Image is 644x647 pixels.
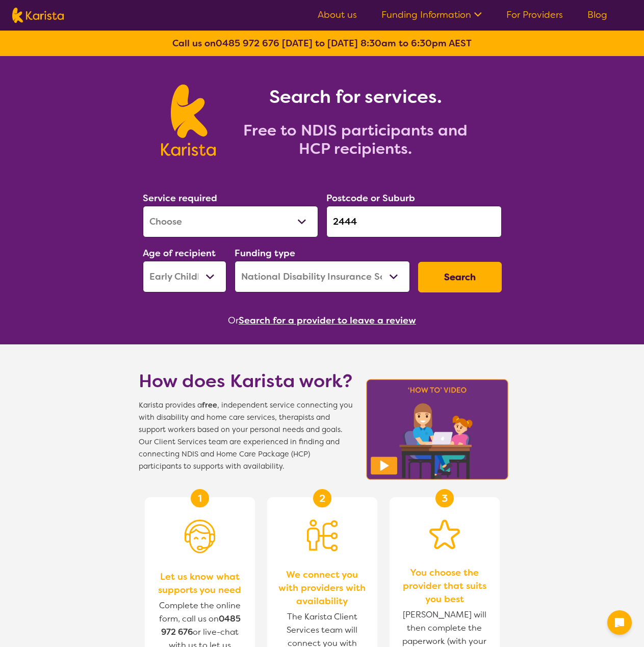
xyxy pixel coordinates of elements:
a: About us [318,9,357,21]
span: We connect you with providers with availability [277,568,367,608]
span: Karista provides a , independent service connecting you with disability and home care services, t... [139,399,353,473]
a: 0485 972 676 [216,37,279,49]
span: Or [228,313,239,328]
b: free [202,400,217,410]
span: Let us know what supports you need [155,570,245,597]
img: Karista video [363,376,512,483]
h1: How does Karista work? [139,369,353,393]
span: You choose the provider that suits you best [400,566,490,606]
div: 2 [313,489,331,507]
button: Search for a provider to leave a review [239,313,416,328]
a: Blog [587,9,607,21]
a: For Providers [506,9,563,21]
img: Person with headset icon [185,520,215,553]
h2: Free to NDIS participants and HCP recipients. [228,121,483,158]
div: 3 [435,489,454,507]
img: Karista logo [161,85,216,156]
button: Search [418,262,502,292]
a: Funding Information [381,9,482,21]
label: Age of recipient [143,247,216,259]
img: Karista logo [12,8,64,23]
input: Type [326,206,502,237]
img: Star icon [429,520,460,549]
label: Service required [143,192,217,204]
img: Person being matched to services icon [307,520,338,551]
label: Postcode or Suburb [326,192,415,204]
b: Call us on [DATE] to [DATE] 8:30am to 6:30pm AEST [172,37,472,49]
h1: Search for services. [228,85,483,109]
label: Funding type [235,247,295,259]
div: 1 [191,489,209,507]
